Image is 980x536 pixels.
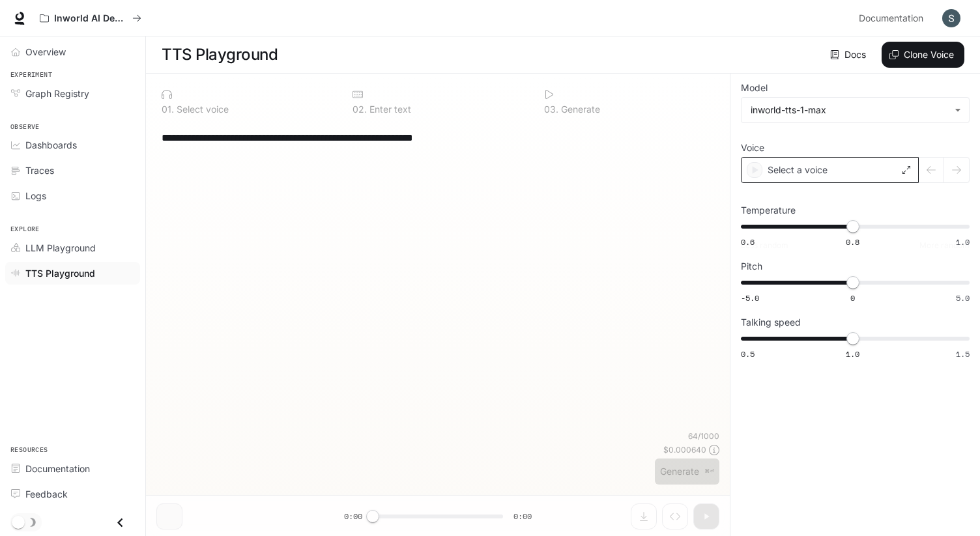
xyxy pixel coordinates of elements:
[25,462,90,475] span: Documentation
[741,236,755,247] span: 0.6
[942,9,960,27] img: User avatar
[162,42,278,68] h1: TTS Playground
[5,457,140,480] a: Documentation
[663,444,706,455] p: $ 0.000640
[25,138,77,152] span: Dashboards
[956,348,970,360] span: 1.5
[741,83,768,92] p: Model
[162,105,174,114] p: 0 1 .
[5,236,140,259] a: LLM Playground
[956,236,970,247] span: 1.0
[741,348,755,360] span: 0.5
[34,5,147,31] button: All workspaces
[751,104,948,117] div: inworld-tts-1-max
[25,487,68,501] span: Feedback
[854,5,933,31] a: Documentation
[850,292,855,303] span: 0
[741,292,759,303] span: -5.0
[741,318,801,327] p: Talking speed
[688,430,719,442] p: 64 / 1000
[741,262,762,271] p: Pitch
[859,10,923,27] span: Documentation
[768,163,828,176] p: Select a voice
[106,509,135,536] button: Close drawer
[25,266,95,280] span: TTS Playground
[742,98,969,122] div: inworld-tts-1-max
[25,87,89,100] span: Graph Registry
[882,42,964,68] button: Clone Voice
[54,13,127,24] p: Inworld AI Demos
[353,105,367,114] p: 0 2 .
[544,105,558,114] p: 0 3 .
[5,40,140,63] a: Overview
[5,82,140,105] a: Graph Registry
[741,206,796,215] p: Temperature
[174,105,229,114] p: Select voice
[919,242,970,249] p: More random
[938,5,964,31] button: User avatar
[846,348,859,360] span: 1.0
[5,184,140,207] a: Logs
[25,45,66,59] span: Overview
[367,105,411,114] p: Enter text
[956,292,970,303] span: 5.0
[25,241,96,255] span: LLM Playground
[5,159,140,182] a: Traces
[5,262,140,285] a: TTS Playground
[25,163,54,177] span: Traces
[828,42,871,68] a: Docs
[5,134,140,156] a: Dashboards
[5,483,140,505] a: Feedback
[558,105,600,114] p: Generate
[741,143,764,152] p: Voice
[25,189,46,203] span: Logs
[741,242,788,249] p: Less random
[12,515,25,529] span: Dark mode toggle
